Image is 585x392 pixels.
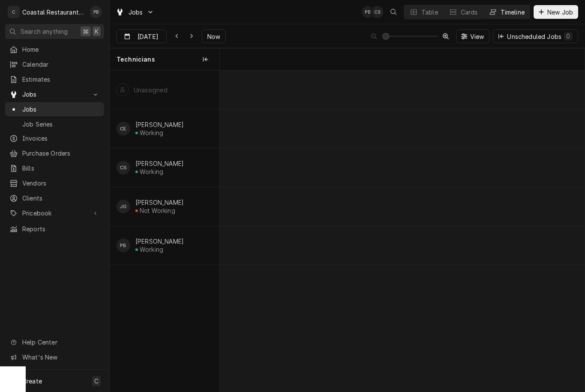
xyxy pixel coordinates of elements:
div: normal [220,71,585,392]
button: View [456,29,490,43]
a: Clients [5,191,104,205]
a: Reports [5,222,104,236]
a: Go to Help Center [5,335,104,349]
span: Pricebook [22,209,87,218]
span: Create [22,377,42,385]
button: [DATE] [116,29,167,43]
div: Unscheduled Jobs [507,32,573,41]
span: Bills [22,164,100,173]
div: Technicians column. SPACE for context menu [110,48,219,71]
div: [PERSON_NAME] [135,121,184,128]
div: Not Working [140,207,175,214]
span: Now [206,32,222,41]
button: Unscheduled Jobs0 [493,29,578,43]
div: Carlos Espin's Avatar [116,122,130,136]
a: Purchase Orders [5,146,104,160]
div: Working [140,168,163,175]
div: Coastal Restaurant Repair [22,8,85,17]
span: Home [22,45,100,54]
span: View [469,32,486,41]
a: Vendors [5,176,104,190]
div: left [110,71,219,392]
span: Clients [22,194,100,203]
div: Working [140,246,163,253]
span: Jobs [22,105,100,114]
div: Chris Sockriter's Avatar [116,161,130,174]
span: Job Series [22,120,100,129]
span: Purchase Orders [22,149,100,158]
button: New Job [534,5,578,19]
a: Job Series [5,117,104,131]
a: Go to What's New [5,350,104,364]
div: JG [116,200,130,213]
span: Invoices [22,134,100,143]
div: Cards [461,8,478,17]
span: Calendar [22,60,100,69]
div: 0 [566,32,571,41]
button: Search anything⌘K [5,24,104,39]
span: What's New [22,353,99,362]
a: Home [5,42,104,56]
div: [PERSON_NAME] [135,199,184,206]
a: Bills [5,161,104,175]
div: CE [116,122,130,136]
span: Vendors [22,179,100,188]
button: Now [202,29,226,43]
div: Working [140,129,163,136]
div: [PERSON_NAME] [135,160,184,167]
a: Go to Jobs [112,5,158,19]
div: Unassigned [134,86,168,94]
span: C [94,377,98,386]
a: Go to Jobs [5,87,104,101]
div: Phill Blush's Avatar [90,6,102,18]
span: K [95,27,98,36]
span: Search anything [21,27,68,36]
span: Estimates [22,75,100,84]
a: Estimates [5,72,104,86]
div: CS [116,161,130,174]
span: Technicians [116,55,155,64]
a: Invoices [5,131,104,145]
div: Timeline [501,8,525,17]
a: Jobs [5,102,104,116]
span: Jobs [22,90,87,99]
div: Chris Sockriter's Avatar [371,6,383,18]
span: Jobs [128,8,143,17]
span: New Job [546,8,575,17]
div: Table [421,8,438,17]
div: PB [116,239,130,252]
div: C [8,6,20,18]
div: CS [371,6,383,18]
button: Open search [387,5,400,19]
div: [PERSON_NAME] [135,238,184,245]
span: Help Center [22,338,99,347]
div: Phill Blush's Avatar [362,6,374,18]
a: Calendar [5,57,104,71]
div: Phill Blush's Avatar [116,239,130,252]
span: ⌘ [83,27,89,36]
div: James Gatton's Avatar [116,200,130,213]
span: Reports [22,224,100,233]
div: PB [90,6,102,18]
a: Go to Pricebook [5,206,104,220]
div: PB [362,6,374,18]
